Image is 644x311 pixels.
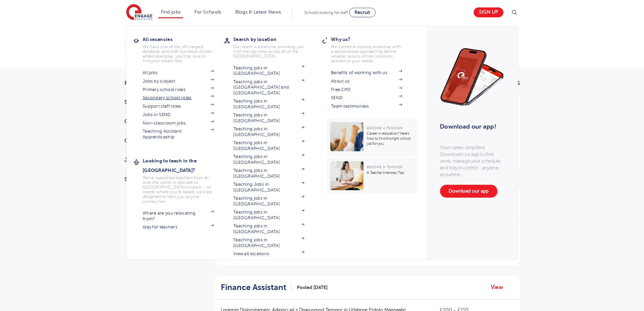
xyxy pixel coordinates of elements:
span: Posted [DATE] [297,284,328,291]
img: Engage Education [126,4,152,21]
a: Become a Teacher6 Teacher Interview Tips [327,158,419,194]
a: Teaching jobs in [GEOGRAPHIC_DATA] [233,140,304,151]
h3: Job Type [124,157,199,163]
a: Sign up [474,7,503,17]
a: Download our app [440,185,497,198]
a: Teaching jobs in [GEOGRAPHIC_DATA] and [GEOGRAPHIC_DATA] [233,79,304,96]
h3: Download our app! [440,119,501,134]
a: Teaching jobs in [GEOGRAPHIC_DATA] [233,223,304,235]
a: Teaching jobs in [GEOGRAPHIC_DATA] [233,209,304,221]
a: Teaching jobs in [GEOGRAPHIC_DATA] [233,196,304,207]
a: Free CPD [331,87,402,92]
a: Jobs in SEND [143,112,214,117]
a: Jobs by subject [143,79,214,84]
a: Non-classroom jobs [143,120,214,126]
p: 6 Teacher Interview Tips [367,170,414,175]
a: Teaching jobs in [GEOGRAPHIC_DATA] [233,112,304,124]
a: Teaching Assistant Apprenticeship [143,129,214,140]
a: Benefits of working with us [331,70,402,75]
a: Teaching Jobs in [GEOGRAPHIC_DATA] [233,182,304,193]
p: We combine industry expertise with a personalised approach to deliver reliable, results-driven so... [331,44,402,63]
a: Become a TeacherCareer in education? Here’s how to find the right school job for you [327,119,419,156]
span: Schools looking for staff [304,10,348,15]
a: Teaching jobs in [GEOGRAPHIC_DATA] [233,237,304,248]
span: Filters [124,81,145,86]
a: Teaching jobs in [GEOGRAPHIC_DATA] [233,168,304,179]
h3: Search by location [233,35,314,44]
a: Support staff roles [143,104,214,109]
p: We've supported teachers from all over the world to relocate to [GEOGRAPHIC_DATA] to teach - no m... [143,175,214,204]
p: Your career, simplified. Download our app to find work, manage your schedule, and stay in control... [440,144,504,178]
a: About us [331,79,402,84]
a: Why us?We combine industry expertise with a personalised approach to deliver reliable, results-dr... [331,35,412,63]
h3: Looking to teach in the [GEOGRAPHIC_DATA]? [143,156,224,175]
a: Recruit [349,8,376,17]
p: Career in education? Here’s how to find the right school job for you [367,131,414,146]
div: Submit [124,38,445,53]
a: Teaching jobs in [GEOGRAPHIC_DATA] [233,65,304,76]
h3: Sector [124,177,199,182]
h3: Start Date [124,99,199,105]
span: Become a Teacher [367,165,402,169]
span: Become a Teacher [367,126,402,130]
span: Recruit [355,10,370,15]
a: View all locations [233,251,304,257]
h3: Why us? [331,35,412,44]
a: Secondary school roles [143,95,214,101]
a: SEND [331,95,402,101]
h3: All vacancies [143,35,224,44]
a: Teaching jobs in [GEOGRAPHIC_DATA] [233,154,304,165]
a: Team testimonials [331,104,402,109]
h3: City [124,138,199,143]
p: Our reach is extensive providing you with the top roles across all of the [GEOGRAPHIC_DATA] [233,44,304,59]
a: Teaching jobs in [GEOGRAPHIC_DATA] [233,98,304,110]
a: For Schools [194,9,221,15]
a: iday for teachers [143,224,214,230]
a: Blogs & Latest News [235,9,281,15]
a: All vacanciesWe have one of the UK's largest database. and with hundreds of jobs added everyday. ... [143,35,224,63]
a: View [491,283,508,292]
a: All jobs [143,70,214,75]
h3: County [124,119,199,124]
a: Search by locationOur reach is extensive providing you with the top roles across all of the [GEOG... [233,35,314,59]
a: Finance Assistant [221,283,292,292]
a: Looking to teach in the [GEOGRAPHIC_DATA]?We've supported teachers from all over the world to rel... [143,156,224,204]
h2: Finance Assistant [221,283,286,292]
a: Teaching jobs in [GEOGRAPHIC_DATA] [233,126,304,137]
a: Primary school roles [143,87,214,92]
p: We have one of the UK's largest database. and with hundreds of jobs added everyday. you'll be sur... [143,44,214,63]
a: Find jobs [161,9,181,15]
a: Where are you relocating from? [143,210,214,222]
